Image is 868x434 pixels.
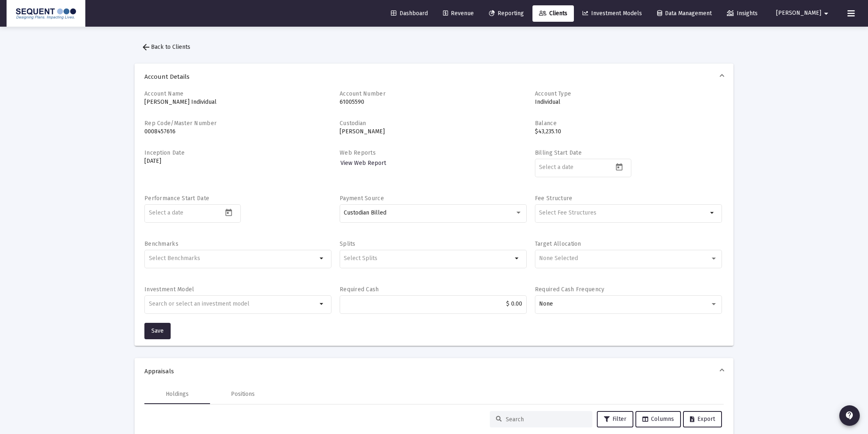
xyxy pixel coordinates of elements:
span: Filter [604,416,626,423]
span: Revenue [443,10,474,17]
mat-icon: contact_support [845,411,854,420]
label: Performance Start Date [144,195,209,202]
a: Revenue [436,5,480,22]
input: Select Splits [344,255,512,262]
span: Dashboard [391,10,428,17]
label: Fee Structure [535,195,573,202]
span: Reporting [489,10,524,17]
label: Custodian [340,120,366,127]
p: [PERSON_NAME] [340,128,527,136]
span: [PERSON_NAME] [776,10,821,17]
label: Web Reports [340,149,376,156]
p: $43,235.10 [535,128,722,136]
span: Back to Clients [141,43,190,50]
mat-icon: arrow_drop_down [317,299,327,309]
button: Open calendar [223,206,235,218]
input: Select Benchmarks [149,255,318,262]
p: 0008457616 [144,128,331,136]
mat-icon: arrow_drop_down [821,5,831,22]
p: 61005590 [340,98,527,106]
p: Individual [535,98,722,106]
mat-expansion-panel-header: Appraisals [135,358,733,384]
label: Payment Source [340,195,384,202]
mat-icon: arrow_drop_down [317,254,327,263]
mat-chip-list: Selection [149,254,318,263]
mat-chip-list: Selection [344,254,512,263]
button: Open calendar [613,161,625,173]
span: None Selected [539,255,578,262]
span: Clients [539,10,567,17]
button: Back to Clients [135,39,197,55]
label: Account Type [535,90,571,97]
mat-expansion-panel-header: Account Details [135,64,733,90]
span: Account Details [144,73,720,81]
a: Data Management [651,5,718,22]
mat-chip-list: Selection [539,208,708,218]
label: Required Cash [340,286,379,293]
button: [PERSON_NAME] [766,5,841,21]
label: Account Number [340,90,386,97]
a: View Web Report [340,157,387,169]
span: Insights [727,10,758,17]
a: Clients [532,5,574,22]
span: Save [151,327,164,334]
div: Positions [231,390,255,398]
label: Billing Start Date [535,149,582,156]
input: Select a date [149,210,223,216]
mat-icon: arrow_drop_down [512,254,522,263]
div: Holdings [166,390,189,398]
a: Dashboard [384,5,434,22]
span: Custodian Billed [344,209,386,216]
button: Filter [597,411,633,427]
span: Appraisals [144,367,720,375]
label: Inception Date [144,149,185,156]
input: Select Fee Structures [539,210,708,216]
span: None [539,300,553,307]
a: Insights [720,5,764,22]
span: Data Management [657,10,712,17]
input: Search [506,416,586,423]
mat-icon: arrow_back [141,42,151,52]
button: Columns [635,411,681,427]
span: Export [690,416,715,423]
input: Select a date [539,164,613,171]
label: Benchmarks [144,240,178,247]
mat-icon: arrow_drop_down [708,208,717,218]
div: Account Details [135,90,733,346]
span: View Web Report [340,160,386,167]
p: [DATE] [144,157,331,165]
input: $2000.00 [344,301,522,307]
img: Dashboard [13,5,79,22]
label: Splits [340,240,356,247]
label: Balance [535,120,557,127]
button: Export [683,411,722,427]
a: Investment Models [576,5,649,22]
label: Target Allocation [535,240,581,247]
label: Investment Model [144,286,194,293]
button: Save [144,323,171,339]
a: Reporting [482,5,530,22]
label: Account Name [144,90,183,97]
span: Investment Models [582,10,642,17]
label: Rep Code/Master Number [144,120,217,127]
p: [PERSON_NAME] Individual [144,98,331,106]
span: Columns [642,416,674,423]
input: undefined [149,301,318,307]
label: Required Cash Frequency [535,286,604,293]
